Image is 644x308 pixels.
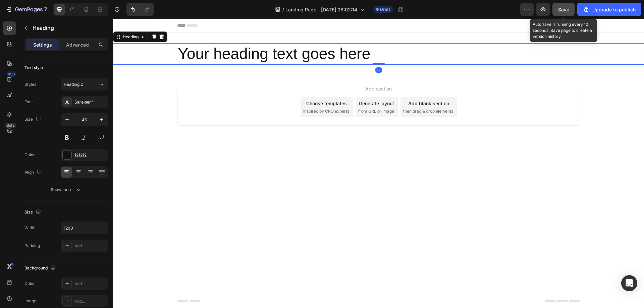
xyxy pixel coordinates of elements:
[193,81,234,88] div: Choose templates
[3,3,50,16] button: 7
[126,3,154,16] div: Undo/Redo
[64,81,83,87] span: Heading 2
[380,6,390,12] span: Draft
[24,243,40,249] div: Padding
[66,41,89,48] p: Advanced
[24,99,33,105] div: Font
[6,71,16,77] div: 450
[5,123,16,128] div: Beta
[24,298,36,304] div: Image
[246,81,281,88] div: Generate layout
[24,264,57,273] div: Background
[24,184,108,196] button: Show more
[552,3,575,16] button: Save
[583,6,636,13] div: Upgrade to publish
[51,186,82,193] div: Show more
[74,298,106,304] div: Add...
[74,152,106,158] div: 121212
[74,281,106,287] div: Add...
[61,78,108,90] button: Heading 2
[74,99,106,105] div: Sans-serif
[24,225,36,231] div: Width
[290,89,340,96] span: then drag & drop elements
[24,208,42,217] div: Size
[24,81,36,87] div: Styles
[558,7,569,12] span: Save
[250,66,281,73] span: Add section
[285,6,357,13] span: Landing Page - [DATE] 08:02:14
[190,89,236,96] span: inspired by CRO experts
[245,89,281,96] span: from URL or image
[44,5,47,13] p: 7
[33,41,52,48] p: Settings
[24,65,43,71] div: Text style
[577,3,641,16] button: Upgrade to publish
[24,281,35,287] div: Color
[24,152,35,158] div: Color
[24,115,42,124] div: Size
[24,168,43,177] div: Align
[621,275,637,291] div: Open Intercom Messenger
[113,19,644,308] iframe: Design area
[61,222,107,234] input: Auto
[282,6,284,13] span: /
[33,24,105,32] p: Heading
[262,49,269,54] div: 0
[295,81,336,88] div: Add blank section
[74,243,106,249] div: Add...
